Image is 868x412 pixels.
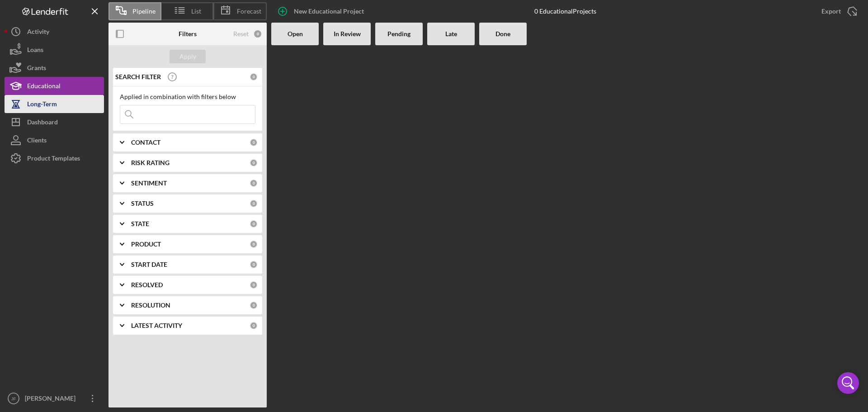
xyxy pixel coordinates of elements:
[294,2,364,20] div: New Educational Project
[132,8,156,15] span: Pipeline
[131,241,161,248] b: PRODUCT
[131,139,160,146] b: CONTACT
[131,220,149,227] b: STATE
[5,95,104,113] button: Long-Term
[250,138,258,147] div: 0
[821,2,841,20] div: Export
[250,322,258,330] div: 0
[812,2,863,20] button: Export
[250,240,258,248] div: 0
[191,8,201,15] span: List
[5,59,104,77] button: Grants
[27,59,46,79] div: Grants
[5,389,104,407] button: JF[PERSON_NAME] [PERSON_NAME]
[250,179,258,187] div: 0
[131,200,154,207] b: STATUS
[495,30,510,38] b: Done
[27,41,43,61] div: Loans
[5,41,104,59] button: Loans
[5,23,104,41] button: Activity
[445,30,457,38] b: Late
[179,30,197,38] b: Filters
[27,95,57,115] div: Long-Term
[27,131,47,152] div: Clients
[250,220,258,228] div: 0
[237,8,261,15] span: Forecast
[5,149,104,167] button: Product Templates
[27,77,61,97] div: Educational
[11,396,16,401] text: JF
[27,23,49,43] div: Activity
[534,8,596,15] div: 0 Educational Projects
[27,149,80,170] div: Product Templates
[131,322,182,329] b: LATEST ACTIVITY
[233,30,249,38] div: Reset
[120,93,255,100] div: Applied in combination with filters below
[288,30,303,38] b: Open
[131,180,167,187] b: SENTIMENT
[131,261,167,268] b: START DATE
[5,113,104,131] button: Dashboard
[27,113,58,133] div: Dashboard
[250,281,258,289] div: 0
[250,73,258,81] div: 0
[179,50,196,63] div: Apply
[131,281,163,289] b: RESOLVED
[253,29,262,38] div: 0
[250,260,258,269] div: 0
[131,159,170,166] b: RISK RATING
[170,50,206,63] button: Apply
[271,2,373,20] button: New Educational Project
[387,30,410,38] b: Pending
[115,73,161,81] b: SEARCH FILTER
[837,372,859,394] div: Open Intercom Messenger
[334,30,361,38] b: In Review
[250,159,258,167] div: 0
[5,77,104,95] button: Educational
[250,301,258,309] div: 0
[131,302,170,309] b: RESOLUTION
[250,199,258,208] div: 0
[5,131,104,149] button: Clients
